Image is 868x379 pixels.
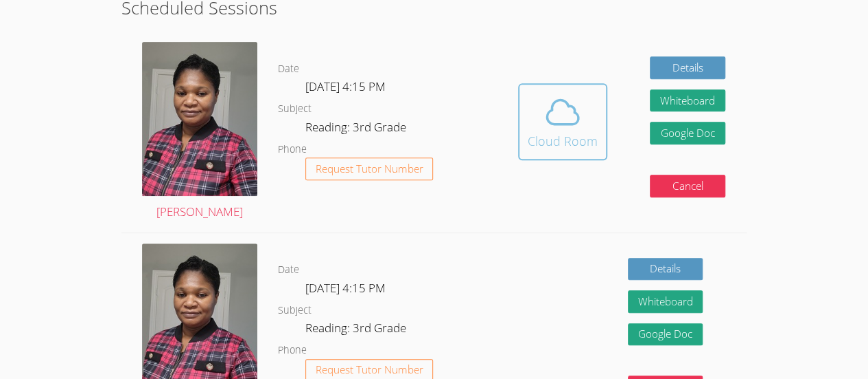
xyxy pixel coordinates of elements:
div: Cloud Room [528,131,598,151]
button: Whiteboard [650,89,725,112]
dt: Date [278,261,299,279]
button: Cancel [650,175,725,197]
span: Request Tutor Number [316,365,423,375]
span: [DATE] 4:15 PM [305,280,386,296]
button: Request Tutor Number [305,158,434,180]
button: Whiteboard [628,290,703,313]
a: Google Doc [628,323,703,346]
a: Details [628,258,703,281]
dt: Date [278,61,299,78]
dd: Reading: 3rd Grade [305,318,409,342]
a: Details [650,56,725,79]
dt: Subject [278,302,312,319]
span: Request Tutor Number [316,164,423,174]
dt: Phone [278,141,307,158]
dt: Subject [278,100,312,118]
img: avatar.png [142,42,257,196]
a: Google Doc [650,122,725,144]
dt: Phone [278,342,307,359]
a: [PERSON_NAME] [142,42,257,221]
span: [DATE] 4:15 PM [305,78,386,94]
button: Cloud Room [518,83,607,160]
dd: Reading: 3rd Grade [305,118,409,141]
